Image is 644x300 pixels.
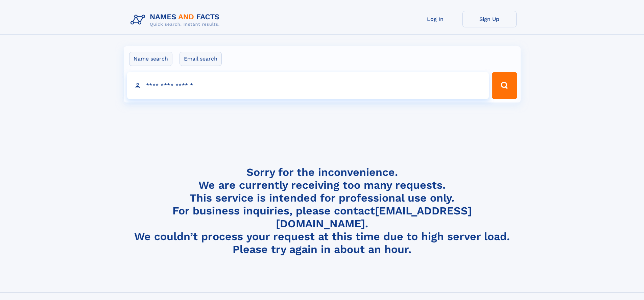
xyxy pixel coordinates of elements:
[408,11,462,27] a: Log In
[128,166,517,256] h4: Sorry for the inconvenience. We are currently receiving too many requests. This service is intend...
[462,11,517,27] a: Sign Up
[128,11,225,29] img: Logo Names and Facts
[127,72,489,99] input: search input
[492,72,517,99] button: Search Button
[276,204,472,230] a: [EMAIL_ADDRESS][DOMAIN_NAME]
[180,52,222,66] label: Email search
[129,52,172,66] label: Name search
